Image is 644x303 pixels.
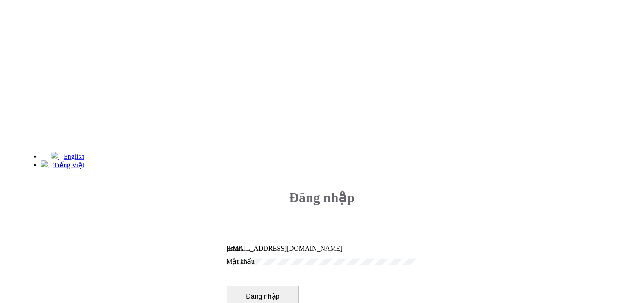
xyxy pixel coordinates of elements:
[27,71,284,80] h4: Cổng thông tin quản lý
[41,160,48,167] img: 220-vietnam.svg
[64,153,84,160] span: English
[227,189,418,206] h3: Đăng nhập
[51,152,58,159] img: 226-united-states.svg
[53,161,84,169] span: Tiếng Việt
[227,245,418,252] input: Email
[41,161,84,169] a: Tiếng Việt
[51,153,84,160] a: English
[27,37,284,54] h3: Chào mừng đến [GEOGRAPHIC_DATA]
